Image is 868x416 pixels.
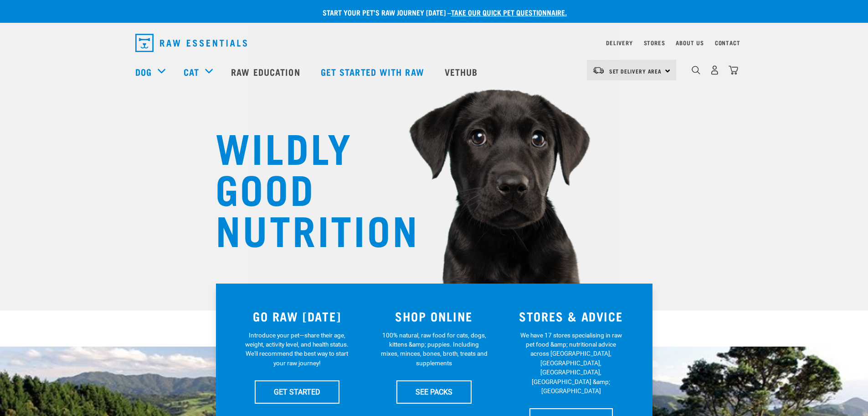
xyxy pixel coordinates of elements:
[609,69,662,73] span: Set Delivery Area
[710,65,719,75] img: user.png
[255,380,339,403] a: GET STARTED
[508,309,634,323] h3: STORES & ADVICE
[676,41,704,44] a: About Us
[234,309,360,323] h3: GO RAW [DATE]
[222,53,311,90] a: Raw Education
[128,30,740,56] nav: dropdown navigation
[371,309,497,323] h3: SHOP ONLINE
[715,41,740,44] a: Contact
[592,66,605,74] img: van-moving.png
[184,65,199,79] a: Cat
[606,41,632,44] a: Delivery
[312,53,436,90] a: Get started with Raw
[216,126,398,249] h1: WILDLY GOOD NUTRITION
[135,34,247,52] img: Raw Essentials Logo
[644,41,665,44] a: Stores
[243,331,350,368] p: Introduce your pet—share their age, weight, activity level, and health status. We'll recommend th...
[380,331,488,368] p: 100% natural, raw food for cats, dogs, kittens &amp; puppies. Including mixes, minces, bones, bro...
[451,10,567,14] a: take our quick pet questionnaire.
[436,53,489,90] a: Vethub
[518,331,625,396] p: We have 17 stores specialising in raw pet food &amp; nutritional advice across [GEOGRAPHIC_DATA],...
[692,66,700,74] img: home-icon-1@2x.png
[396,380,472,403] a: SEE PACKS
[729,65,738,75] img: home-icon@2x.png
[135,65,152,79] a: Dog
